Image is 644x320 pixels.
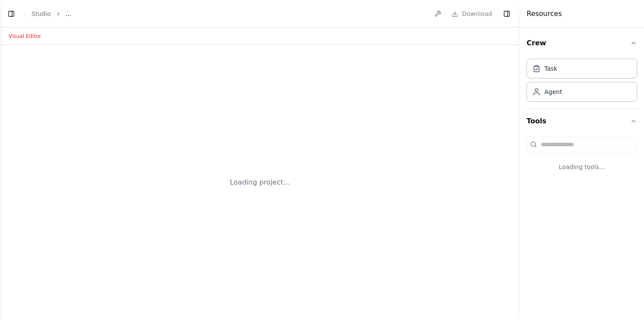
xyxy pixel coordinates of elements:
[527,31,637,55] button: Crew
[32,9,71,18] nav: breadcrumb
[3,31,46,41] button: Visual Editor
[66,9,71,18] span: ...
[230,177,290,188] div: Loading project...
[527,109,637,133] button: Tools
[544,88,562,96] div: Agent
[527,55,637,109] div: Crew
[527,9,562,19] h4: Resources
[544,64,557,73] div: Task
[527,156,637,178] div: Loading tools...
[527,133,637,185] div: Tools
[501,8,513,20] button: Hide right sidebar
[32,10,51,17] a: Studio
[5,8,17,20] button: Show left sidebar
